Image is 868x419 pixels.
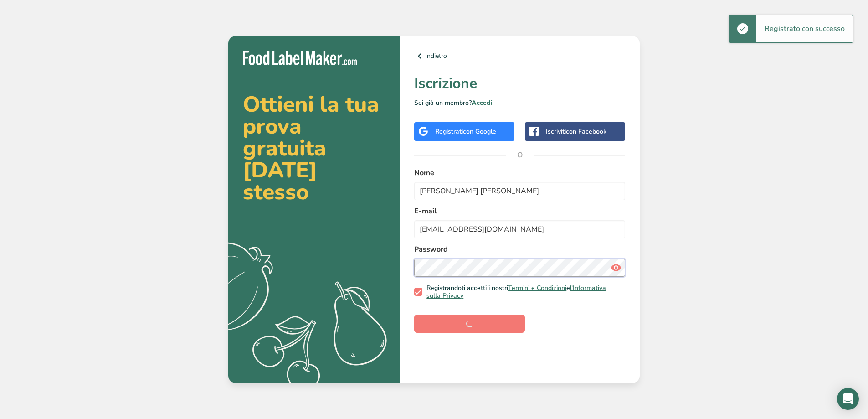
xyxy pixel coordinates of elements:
[566,127,606,136] font: con Facebook
[414,244,448,254] font: Password
[435,127,463,136] font: Registrati
[243,111,326,163] font: prova gratuita
[414,206,437,216] font: E-mail
[414,220,625,238] input: email@example.com
[414,51,625,62] a: Indietro
[508,284,566,292] a: Termini e Condizioni
[837,388,859,410] div: Apri Intercom Messenger
[243,89,379,119] font: Ottieni la tua
[566,284,570,292] font: e
[425,52,447,60] font: Indietro
[463,127,496,136] font: con Google
[414,168,434,178] font: Nome
[414,98,472,107] font: Sei già un membro?
[546,127,566,136] font: Iscriviti
[765,24,845,34] font: Registrato con successo
[426,284,508,292] font: Registrandoti accetti i nostri
[472,98,493,107] a: Accedi
[426,284,606,300] a: l'Informativa sulla Privacy
[243,155,317,207] font: [DATE] stesso
[517,150,523,160] font: O
[414,182,625,200] input: John Doe
[243,51,357,66] img: Etichettatrice alimentare
[414,73,477,93] font: Iscrizione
